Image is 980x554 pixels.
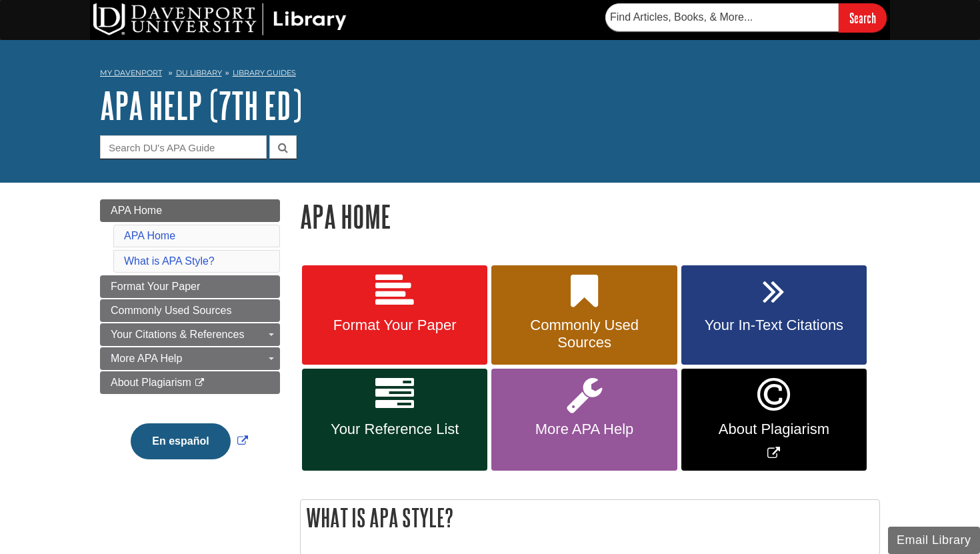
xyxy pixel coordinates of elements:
[131,423,230,459] button: En español
[302,265,487,365] a: Format Your Paper
[93,3,347,35] img: DU Library
[100,135,267,159] input: Search DU's APA Guide
[100,347,280,370] a: More APA Help
[501,317,667,351] span: Commonly Used Sources
[100,323,280,346] a: Your Citations & References
[194,379,205,387] i: This link opens in a new window
[100,199,280,482] div: Guide Page Menu
[491,369,677,471] a: More APA Help
[111,329,244,340] span: Your Citations & References
[124,255,215,267] a: What is APA Style?
[605,3,887,32] form: Searches DU Library's articles, books, and more
[681,265,867,365] a: Your In-Text Citations
[312,317,477,334] span: Format Your Paper
[176,68,222,77] a: DU Library
[100,85,302,126] a: APA Help (7th Ed)
[491,265,677,365] a: Commonly Used Sources
[111,377,191,388] span: About Plagiarism
[300,199,880,233] h1: APA Home
[839,3,887,32] input: Search
[681,369,867,471] a: Link opens in new window
[605,3,839,31] input: Find Articles, Books, & More...
[302,369,487,471] a: Your Reference List
[312,421,477,438] span: Your Reference List
[691,421,857,438] span: About Plagiarism
[100,299,280,322] a: Commonly Used Sources
[691,317,857,334] span: Your In-Text Citations
[111,281,200,292] span: Format Your Paper
[100,67,162,79] a: My Davenport
[127,435,251,447] a: Link opens in new window
[501,421,667,438] span: More APA Help
[233,68,296,77] a: Library Guides
[111,353,182,364] span: More APA Help
[100,199,280,222] a: APA Home
[100,275,280,298] a: Format Your Paper
[111,205,162,216] span: APA Home
[111,305,231,316] span: Commonly Used Sources
[888,527,980,554] button: Email Library
[301,500,879,535] h2: What is APA Style?
[100,64,880,85] nav: breadcrumb
[124,230,175,241] a: APA Home
[100,371,280,394] a: About Plagiarism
